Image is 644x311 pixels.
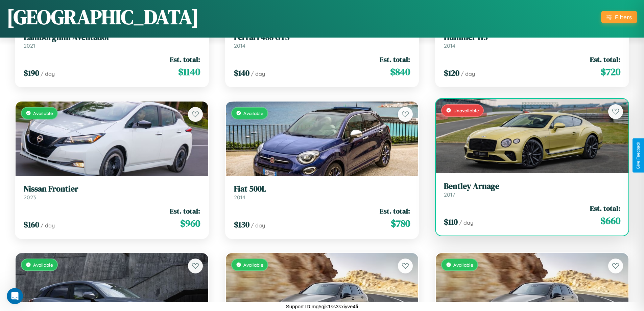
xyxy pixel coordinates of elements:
[453,262,473,268] span: Available
[7,288,23,304] iframe: Intercom live chat
[24,32,200,49] a: Lamborghini Aventador2021
[590,203,620,213] span: Est. total:
[33,262,53,268] span: Available
[380,206,410,216] span: Est. total:
[391,217,410,230] span: $ 780
[444,32,620,42] h3: Hummer H3
[601,65,620,79] span: $ 720
[600,214,620,227] span: $ 660
[251,222,265,229] span: / day
[170,206,200,216] span: Est. total:
[444,67,459,79] span: $ 120
[234,67,249,79] span: $ 140
[444,216,458,227] span: $ 110
[243,110,263,116] span: Available
[234,32,410,49] a: Ferrari 488 GTS2014
[444,181,620,191] h3: Bentley Arnage
[33,110,53,116] span: Available
[234,184,410,201] a: Fiat 500L2014
[453,108,479,113] span: Unavailable
[24,194,36,201] span: 2023
[41,222,55,229] span: / day
[234,32,410,42] h3: Ferrari 488 GTS
[459,219,473,226] span: / day
[234,219,249,230] span: $ 130
[234,194,245,201] span: 2014
[444,42,455,49] span: 2014
[601,11,637,23] button: Filters
[590,54,620,64] span: Est. total:
[7,3,199,31] h1: [GEOGRAPHIC_DATA]
[286,302,358,311] p: Support ID: mg5gjk1ss3sxiyve4fi
[444,191,455,198] span: 2017
[615,14,632,21] div: Filters
[170,54,200,64] span: Est. total:
[24,32,200,42] h3: Lamborghini Aventador
[461,70,475,77] span: / day
[24,219,39,230] span: $ 160
[444,181,620,198] a: Bentley Arnage2017
[636,142,641,169] div: Give Feedback
[178,65,200,79] span: $ 1140
[390,65,410,79] span: $ 840
[380,54,410,64] span: Est. total:
[444,32,620,49] a: Hummer H32014
[24,184,200,194] h3: Nissan Frontier
[180,217,200,230] span: $ 960
[24,42,35,49] span: 2021
[41,70,55,77] span: / day
[24,184,200,201] a: Nissan Frontier2023
[234,42,245,49] span: 2014
[234,184,410,194] h3: Fiat 500L
[243,262,263,268] span: Available
[24,67,39,79] span: $ 190
[251,70,265,77] span: / day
